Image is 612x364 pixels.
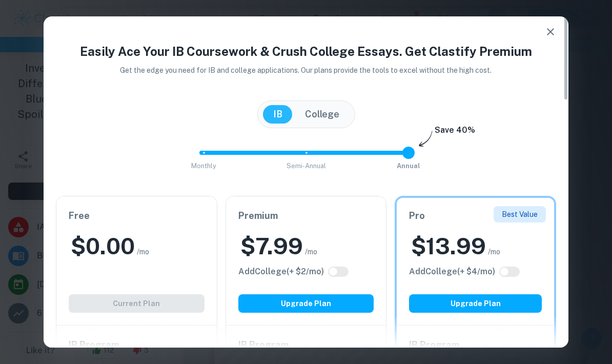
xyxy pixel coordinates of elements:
[409,266,495,278] h6: Click to see all the additional College features.
[287,162,326,170] span: Semi-Annual
[238,209,374,223] h6: Premium
[409,209,542,223] h6: Pro
[435,124,475,141] h6: Save 40%
[411,231,486,261] h2: $ 13.99
[106,65,506,76] p: Get the edge you need for IB and college applications. Our plans provide the tools to excel witho...
[56,42,556,60] h4: Easily Ace Your IB Coursework & Crush College Essays. Get Clastify Premium
[71,231,135,261] h2: $ 0.00
[263,105,293,124] button: IB
[191,162,216,170] span: Monthly
[137,246,149,257] span: /mo
[69,209,205,223] h6: Free
[419,130,433,148] img: subscription-arrow.svg
[305,246,317,257] span: /mo
[502,209,538,220] p: Best Value
[238,266,324,278] h6: Click to see all the additional College features.
[409,294,542,313] button: Upgrade Plan
[397,162,420,170] span: Annual
[295,105,350,124] button: College
[488,246,500,257] span: /mo
[238,294,374,313] button: Upgrade Plan
[240,231,303,261] h2: $ 7.99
